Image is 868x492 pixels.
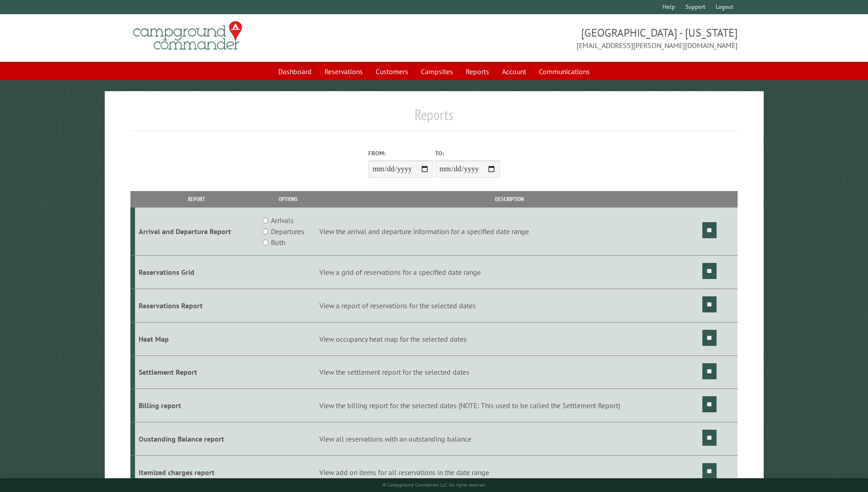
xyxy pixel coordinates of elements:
td: Arrival and Departure Report [135,208,258,256]
td: View occupancy heat map for the selected dates [318,322,701,355]
td: Reservations Grid [135,256,258,289]
span: [GEOGRAPHIC_DATA] - [US_STATE] [EMAIL_ADDRESS][PERSON_NAME][DOMAIN_NAME] [434,25,738,51]
a: Reports [460,63,495,80]
a: Communications [534,63,595,80]
a: Account [496,63,532,80]
label: Both [271,237,285,248]
label: Departures [271,226,304,237]
td: Heat Map [135,322,258,355]
th: Report [135,191,258,207]
a: Customers [370,63,414,80]
td: View a report of reservations for the selected dates [318,289,701,322]
small: © Campground Commander LLC. All rights reserved. [383,482,486,488]
h1: Reports [130,106,737,131]
img: Campground Commander [130,18,245,54]
td: View the billing report for the selected dates (NOTE: This used to be called the Settlement Report) [318,389,701,422]
td: Oustanding Balance report [135,422,258,456]
td: Billing report [135,389,258,422]
label: Arrivals [271,215,294,226]
td: View add on items for all reservations in the date range [318,455,701,489]
th: Options [258,191,318,207]
td: Itemized charges report [135,455,258,489]
a: Reservations [319,63,368,80]
td: Settlement Report [135,355,258,389]
a: Campsites [415,63,458,80]
td: View the settlement report for the selected dates [318,355,701,389]
label: From: [368,149,433,158]
th: Description [318,191,701,207]
td: View the arrival and departure information for a specified date range [318,208,701,256]
label: To: [435,149,500,158]
td: Reservations Report [135,289,258,322]
td: View a grid of reservations for a specified date range [318,256,701,289]
a: Dashboard [273,63,317,80]
td: View all reservations with an outstanding balance [318,422,701,456]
